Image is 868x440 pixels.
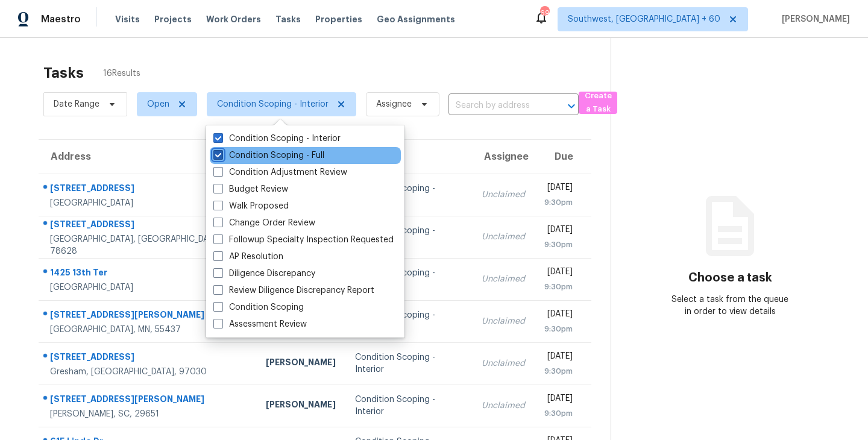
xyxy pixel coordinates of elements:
label: Assessment Review [213,318,307,330]
h3: Choose a task [688,272,772,284]
div: [STREET_ADDRESS] [50,218,247,233]
div: 9:30pm [544,196,573,209]
div: [STREET_ADDRESS][PERSON_NAME] [50,309,247,324]
div: [GEOGRAPHIC_DATA] [50,197,247,209]
span: Assignee [376,98,412,110]
th: Assignee [472,140,535,174]
label: Review Diligence Discrepancy Report [213,284,374,297]
div: [PERSON_NAME] [266,356,336,371]
div: [PERSON_NAME] [266,398,336,413]
label: Condition Scoping - Interior [213,133,341,145]
span: Work Orders [206,13,261,25]
div: 692 [540,7,549,19]
div: Unclaimed [482,315,525,327]
div: 1425 13th Ter [50,266,247,281]
div: 9:30pm [544,365,573,377]
div: [DATE] [544,181,573,196]
label: Change Order Review [213,217,315,229]
span: Visits [115,13,140,25]
span: Maestro [41,13,81,25]
div: Unclaimed [482,189,525,201]
h2: Tasks [43,67,84,79]
div: 9:30pm [544,281,573,293]
span: Geo Assignments [377,13,455,25]
div: Condition Scoping - Interior [355,394,462,418]
label: Walk Proposed [213,200,289,212]
div: Condition Scoping - Interior [355,267,462,291]
span: Properties [315,13,362,25]
th: Type [345,140,472,174]
div: Unclaimed [482,273,525,285]
div: 9:30pm [544,239,573,251]
span: [PERSON_NAME] [777,13,850,25]
div: Unclaimed [482,357,525,369]
label: Budget Review [213,183,288,195]
input: Search by address [448,96,545,115]
label: Diligence Discrepancy [213,268,315,280]
span: Southwest, [GEOGRAPHIC_DATA] + 60 [568,13,720,25]
span: Open [147,98,169,110]
div: Condition Scoping - Interior [355,309,462,333]
span: Create a Task [585,89,611,117]
th: Address [39,140,256,174]
label: Followup Specialty Inspection Requested [213,234,394,246]
div: Condition Scoping - Interior [355,351,462,376]
div: [DATE] [544,350,573,365]
div: [DATE] [544,266,573,281]
div: [PERSON_NAME], SC, 29651 [50,408,247,420]
div: Unclaimed [482,231,525,243]
div: Unclaimed [482,400,525,412]
span: 16 Results [103,68,140,80]
button: Create a Task [579,92,617,114]
label: AP Resolution [213,251,283,263]
span: Tasks [275,15,301,24]
span: Projects [154,13,192,25]
div: 9:30pm [544,323,573,335]
div: [GEOGRAPHIC_DATA], [GEOGRAPHIC_DATA], 78628 [50,233,247,257]
div: [GEOGRAPHIC_DATA], MN, 55437 [50,324,247,336]
div: [STREET_ADDRESS] [50,351,247,366]
label: Condition Adjustment Review [213,166,347,178]
span: Date Range [54,98,99,110]
label: Condition Scoping - Full [213,149,324,162]
th: Due [535,140,591,174]
div: Select a task from the queue in order to view details [671,294,790,318]
div: [STREET_ADDRESS] [50,182,247,197]
div: [DATE] [544,308,573,323]
div: [STREET_ADDRESS][PERSON_NAME] [50,393,247,408]
span: Condition Scoping - Interior [217,98,329,110]
div: Condition Scoping - Interior [355,183,462,207]
label: Condition Scoping [213,301,304,313]
div: Gresham, [GEOGRAPHIC_DATA], 97030 [50,366,247,378]
div: [DATE] [544,224,573,239]
div: Condition Scoping - Interior [355,225,462,249]
div: [GEOGRAPHIC_DATA] [50,281,247,294]
div: [DATE] [544,392,573,407]
div: 9:30pm [544,407,573,420]
button: Open [563,98,580,115]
